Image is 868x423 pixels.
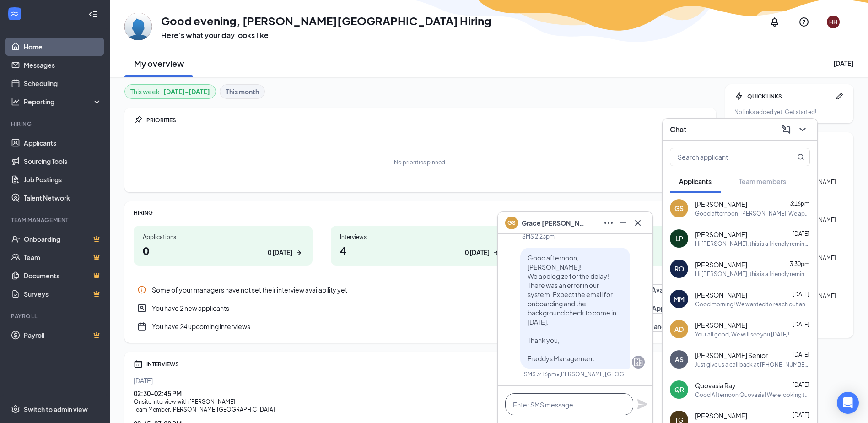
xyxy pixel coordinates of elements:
a: Job Postings [24,170,102,189]
svg: Analysis [11,97,20,106]
a: UserEntityYou have 2 new applicantsReview New ApplicantsPin [134,299,707,317]
span: [DATE] [793,291,809,298]
svg: MagnifyingGlass [797,153,804,161]
div: This week : [130,87,210,97]
h1: Good evening, [PERSON_NAME][GEOGRAPHIC_DATA] Hiring [161,13,491,28]
div: Good morning! We wanted to reach out and confirm that orientation will be [DATE] at 3:00pm. Pleas... [695,300,810,308]
button: Minimize [616,216,631,230]
span: [PERSON_NAME] [695,411,747,420]
div: You have 2 new applicants [134,299,707,317]
b: This month [226,87,259,97]
div: 0 [DATE] [268,248,292,257]
span: [PERSON_NAME] [695,290,747,299]
a: DocumentsCrown [24,266,102,285]
span: [DATE] [793,381,809,388]
div: AS [675,355,684,364]
span: [PERSON_NAME] Senior [695,351,768,360]
div: 0 [DATE] [465,248,490,257]
img: Harker Heights Hiring [124,13,152,40]
svg: ChevronDown [797,124,808,135]
svg: Collapse [88,10,97,19]
span: [PERSON_NAME] [695,260,747,269]
a: Sourcing Tools [24,152,102,170]
div: Hi [PERSON_NAME], this is a friendly reminder your meeting with [PERSON_NAME]'s for the Team Memb... [695,270,810,278]
div: No links added yet. Get started! [734,108,844,116]
svg: Ellipses [603,217,614,228]
div: Open Intercom Messenger [837,392,859,414]
div: HIRING [134,209,707,217]
a: OnboardingCrown [24,230,102,248]
button: ChevronDown [795,122,810,137]
div: MM [674,294,685,304]
svg: Bolt [734,92,744,101]
a: Scheduling [24,74,102,92]
svg: ComposeMessage [781,124,792,135]
span: [DATE] [793,321,809,328]
div: Reporting [24,97,102,106]
div: AD [674,325,684,334]
a: PayrollCrown [24,326,102,344]
div: [DATE] [833,59,853,68]
span: Quovasia Ray [695,381,736,390]
div: You have 24 upcoming interviews [152,322,614,331]
span: Team members [739,177,786,185]
button: Ellipses [601,216,616,230]
svg: Minimize [618,217,629,228]
span: • [PERSON_NAME][GEOGRAPHIC_DATA] Hiring [556,370,628,378]
span: 3:16pm [790,200,809,207]
svg: ArrowRight [294,248,303,257]
div: You have 2 new applicants [152,304,602,313]
svg: Notifications [769,16,780,27]
div: GS [674,204,684,213]
h3: Here’s what your day looks like [161,30,491,40]
div: Some of your managers have not set their interview availability yet [152,285,628,294]
div: INTERVIEWS [146,360,707,368]
div: Interviews [340,233,501,241]
svg: Pen [835,92,844,101]
svg: Cross [632,217,643,228]
a: InfoSome of your managers have not set their interview availability yetSet AvailabilityPin [134,281,707,299]
svg: Plane [637,399,648,410]
div: Switch to admin view [24,405,88,414]
span: Grace [PERSON_NAME] [522,218,586,228]
div: 02:30 - 02:45 PM [134,389,707,398]
div: PRIORITIES [146,116,707,124]
div: Payroll [11,312,100,320]
span: Applicants [679,177,712,185]
button: Review Candidates [619,321,690,332]
svg: Settings [11,405,20,414]
div: HH [829,18,837,26]
a: CalendarNewYou have 24 upcoming interviewsReview CandidatesPin [134,317,707,336]
a: TeamCrown [24,248,102,266]
button: ComposeMessage [779,122,793,137]
a: SurveysCrown [24,285,102,303]
div: Onsite Interview with [PERSON_NAME] [134,398,707,406]
span: [DATE] [793,412,809,418]
div: Some of your managers have not set their interview availability yet [134,281,707,299]
button: Cross [631,216,645,230]
a: Messages [24,56,102,74]
div: QR [674,385,684,394]
h1: 4 [340,243,501,258]
div: Your all good, We will see you [DATE]! [695,331,789,338]
svg: Company [633,357,644,368]
span: [DATE] [793,230,809,237]
div: Just give us a call back at [PHONE_NUMBER] if your able to make it or if we have to reschedule fo... [695,361,810,369]
svg: CalendarNew [137,322,146,331]
a: Applications00 [DATE]ArrowRight [134,226,313,266]
div: Good afternoon, [PERSON_NAME]! We apologize for the delay! There was an error in our system. Expe... [695,210,810,217]
input: Search applicant [670,148,779,166]
span: Good afternoon, [PERSON_NAME]! We apologize for the delay! There was an error in our system. Expe... [528,254,616,363]
svg: QuestionInfo [798,16,809,27]
svg: Info [137,285,146,294]
span: [PERSON_NAME] [695,230,747,239]
div: You have 24 upcoming interviews [134,317,707,336]
div: Good Afternoon Quovasia! Were looking to have orientation for you [DATE] at 3:00pm. If your able ... [695,391,810,399]
span: 3:30pm [790,260,809,267]
h1: 0 [143,243,303,258]
a: Talent Network [24,189,102,207]
svg: ArrowRight [491,248,501,257]
div: Applications [143,233,303,241]
b: [DATE] - [DATE] [163,87,210,97]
